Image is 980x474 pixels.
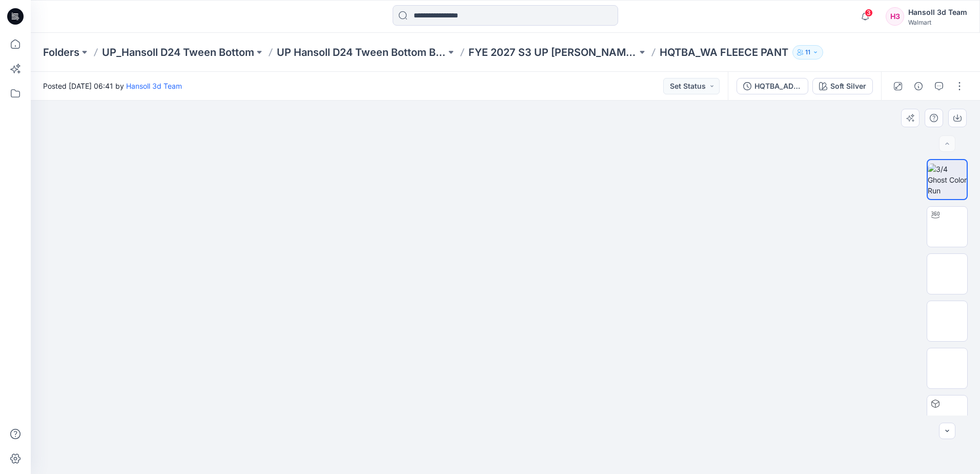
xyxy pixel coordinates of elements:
a: UP_Hansoll D24 Tween Bottom [102,45,254,60]
a: Hansoll 3d Team [126,82,182,90]
div: HQTBA_ADM SC_WA FLEECE PANT [754,81,802,92]
a: FYE 2027 S3 UP [PERSON_NAME] BOTTOM [468,45,638,60]
img: Turn Table w/ Avatar [927,211,967,243]
div: H3 [886,7,904,26]
button: Details [910,78,927,94]
div: Soft Silver [830,81,866,92]
p: 11 [805,47,810,58]
button: 11 [792,45,823,60]
button: Soft Silver [812,78,873,94]
span: Posted [DATE] 06:41 by [43,81,182,91]
img: 3/4 Ghost Color Run [928,164,967,196]
div: Hansoll 3d Team [908,6,967,18]
a: Folders [43,45,79,60]
a: UP Hansoll D24 Tween Bottom Board [277,45,446,60]
div: Walmart [908,18,967,26]
span: 3 [865,9,873,17]
p: HQTBA_WA FLEECE PANT [660,45,788,60]
button: HQTBA_ADM SC_WA FLEECE PANT [737,78,808,94]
